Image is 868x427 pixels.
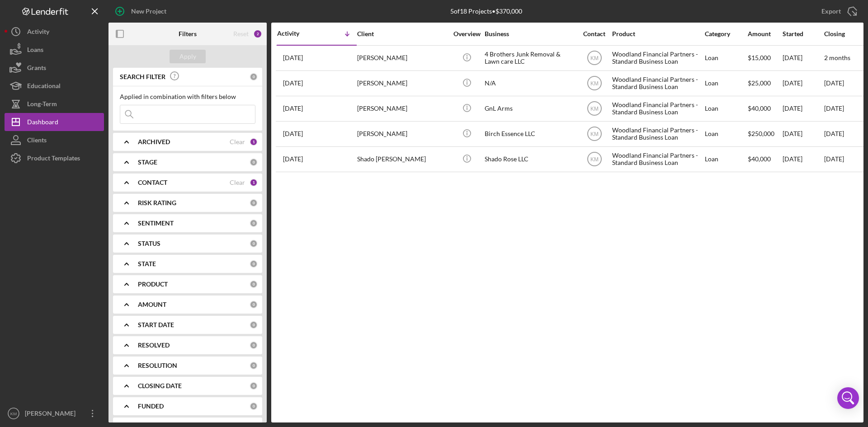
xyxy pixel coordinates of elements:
div: [PERSON_NAME] [357,122,448,146]
div: GnL Arms [485,97,575,121]
time: 2025-06-05 18:18 [283,155,303,163]
button: New Project [108,2,175,20]
div: 0 [250,361,258,370]
div: 2 [253,29,262,38]
div: Applied in combination with filters below [120,93,255,100]
div: Product [612,30,703,38]
div: Clients [27,131,47,151]
div: 1 [250,178,258,187]
div: 0 [250,341,258,349]
b: RESOLVED [138,342,170,349]
div: Product Templates [27,149,80,169]
div: 0 [250,300,258,309]
div: 0 [250,73,258,81]
div: 0 [250,219,258,227]
text: KM [10,411,17,416]
button: Activity [5,23,104,41]
div: Client [357,30,448,38]
button: Clients [5,131,104,149]
div: 0 [250,158,258,166]
div: New Project [131,2,166,20]
div: Business [485,30,575,38]
button: Product Templates [5,149,104,167]
div: Woodland Financial Partners - Standard Business Loan [612,97,703,121]
b: RESOLUTION [138,362,177,369]
div: Long-Term [27,95,57,115]
div: Activity [277,30,317,37]
div: 0 [250,402,258,410]
div: 0 [250,260,258,268]
b: Filters [179,30,197,38]
time: [DATE] [824,155,844,163]
div: Activity [27,23,49,43]
div: [DATE] [783,71,823,95]
div: [PERSON_NAME] [357,97,448,121]
text: KM [590,55,599,61]
button: KM[PERSON_NAME] [5,404,104,422]
button: Loans [5,41,104,59]
b: SEARCH FILTER [120,73,165,80]
div: Contact [577,30,611,38]
div: Grants [27,59,46,79]
div: Open Intercom Messenger [837,387,859,409]
div: 0 [250,280,258,288]
div: [PERSON_NAME] [23,404,81,425]
text: KM [590,131,599,137]
div: [DATE] [783,122,823,146]
div: $250,000 [748,122,782,146]
div: 4 Brothers Junk Removal & Lawn care LLC [485,46,575,70]
b: RISK RATING [138,199,176,206]
div: 1 [250,138,258,146]
b: CONTACT [138,179,167,186]
button: Apply [170,50,206,63]
time: [DATE] [824,130,844,137]
div: 0 [250,382,258,390]
div: $40,000 [748,147,782,171]
div: Educational [27,77,61,97]
time: 2025-08-05 20:01 [283,80,303,87]
div: 0 [250,239,258,248]
div: 0 [250,199,258,207]
time: [DATE] [824,79,844,87]
text: KM [590,80,599,87]
time: 2 months [824,54,850,61]
div: $40,000 [748,97,782,121]
b: STATE [138,260,156,267]
b: START DATE [138,321,174,328]
div: Shado [PERSON_NAME] [357,147,448,171]
div: Woodland Financial Partners - Standard Business Loan [612,71,703,95]
b: PRODUCT [138,281,168,288]
button: Grants [5,59,104,77]
time: 2025-07-10 16:21 [283,130,303,137]
b: AMOUNT [138,301,166,308]
time: [DATE] [824,104,844,112]
div: [PERSON_NAME] [357,46,448,70]
div: Apply [179,50,196,63]
button: Export [812,2,863,20]
button: Educational [5,77,104,95]
b: STAGE [138,159,157,166]
div: 0 [250,321,258,329]
b: CLOSING DATE [138,382,182,389]
div: $25,000 [748,71,782,95]
div: Reset [233,30,249,38]
text: KM [590,156,599,163]
a: Long-Term [5,95,104,113]
div: [DATE] [783,46,823,70]
div: Loans [27,41,43,61]
b: ARCHIVED [138,138,170,145]
div: Dashboard [27,113,58,133]
div: Loan [705,71,747,95]
div: Export [821,2,841,20]
div: Birch Essence LLC [485,122,575,146]
div: $15,000 [748,46,782,70]
b: SENTIMENT [138,220,174,227]
div: Amount [748,30,782,38]
div: Loan [705,122,747,146]
div: N/A [485,71,575,95]
div: Overview [450,30,484,38]
div: [DATE] [783,147,823,171]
